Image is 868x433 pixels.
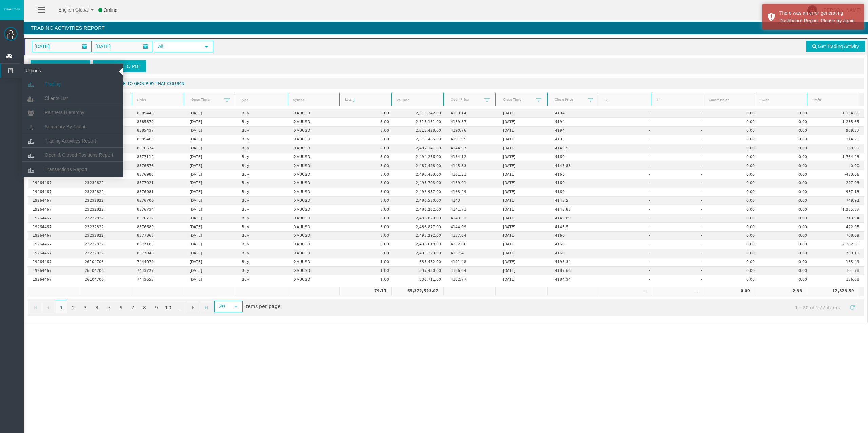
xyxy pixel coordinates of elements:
td: [DATE] [498,170,550,179]
td: - [603,188,655,197]
td: 4191.95 [446,135,498,144]
a: Export to PDF [93,60,146,72]
td: 8577021 [132,179,184,188]
td: 0.00 [707,223,759,232]
td: 2,495,703.00 [394,179,446,188]
td: 2,495,292.00 [394,232,446,240]
span: Reports [19,64,86,78]
td: 3.00 [341,223,394,232]
td: 8576674 [132,144,184,153]
td: 8577363 [132,232,184,240]
td: -453.06 [812,170,864,179]
td: 8577112 [132,153,184,162]
a: Reports [1,64,123,78]
td: 4144.97 [446,144,498,153]
td: XAUUSD [289,161,341,170]
a: Open Price [447,95,484,104]
td: [DATE] [498,144,550,153]
span: Get Trading Activity [818,44,859,49]
td: XAUUSD [289,205,341,214]
td: 19264467 [28,223,80,232]
span: [DATE] [93,42,112,51]
td: 3.00 [341,135,394,144]
td: 0.00 [707,197,759,205]
a: Trading Activities Report [22,135,123,147]
td: 0.00 [707,205,759,214]
td: 3.00 [341,127,394,135]
td: 0.00 [759,170,812,179]
td: 19264467 [28,240,80,249]
td: 3.00 [341,232,394,240]
td: 4160 [550,240,603,249]
td: Buy [237,249,289,258]
td: 4160 [550,170,603,179]
span: Transactions Report [45,167,87,172]
td: -987.13 [812,188,864,197]
td: 4194 [550,118,603,127]
td: 4157.4 [446,249,498,258]
td: 19264467 [28,179,80,188]
td: XAUUSD [289,249,341,258]
td: [DATE] [184,109,237,118]
td: - [655,205,707,214]
td: [DATE] [498,161,550,170]
td: [DATE] [498,135,550,144]
td: 4144.09 [446,223,498,232]
td: [DATE] [184,127,237,135]
td: 4143 [446,197,498,205]
td: - [603,214,655,223]
span: select [204,44,209,49]
td: 0.00 [707,240,759,249]
td: 23232822 [80,240,132,249]
td: - [603,205,655,214]
a: Clients List [22,92,123,104]
td: [DATE] [184,118,237,127]
td: [DATE] [184,205,237,214]
td: 749.92 [812,197,864,205]
td: - [655,161,707,170]
td: 3.00 [341,179,394,188]
td: 7444079 [132,258,184,267]
td: 2,515,161.00 [394,118,446,127]
img: logo.svg [3,8,20,10]
td: XAUUSD [289,197,341,205]
td: 780.11 [812,249,864,258]
td: 0.00 [759,249,812,258]
td: [DATE] [498,249,550,258]
td: 19264467 [28,232,80,240]
td: [DATE] [498,127,550,135]
td: 4193 [550,135,603,144]
td: 4160 [550,232,603,240]
td: [DATE] [184,161,237,170]
td: 0.00 [707,170,759,179]
td: [DATE] [498,118,550,127]
td: 0.00 [707,161,759,170]
td: [DATE] [184,179,237,188]
td: - [655,170,707,179]
td: 1,235.87 [812,205,864,214]
td: 8577185 [132,240,184,249]
a: Profit [808,95,858,104]
td: 2,487,141.00 [394,144,446,153]
td: 0.00 [759,205,812,214]
td: 0.00 [759,109,812,118]
td: 19264467 [28,214,80,223]
td: Buy [237,135,289,144]
a: SL [600,95,650,104]
td: 0.00 [759,153,812,162]
td: Buy [237,179,289,188]
td: Buy [237,214,289,223]
a: Partners Hierarchy [22,106,123,118]
td: 4145.83 [446,161,498,170]
a: Commission [704,95,754,104]
span: Clients List [45,95,68,101]
td: 23232822 [80,205,132,214]
td: XAUUSD [289,232,341,240]
td: 1,764.23 [812,153,864,162]
td: - [655,179,707,188]
td: 1,154.86 [812,109,864,118]
td: Buy [237,205,289,214]
td: 2,486,262.00 [394,205,446,214]
td: 4152.06 [446,240,498,249]
td: 0.00 [707,144,759,153]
